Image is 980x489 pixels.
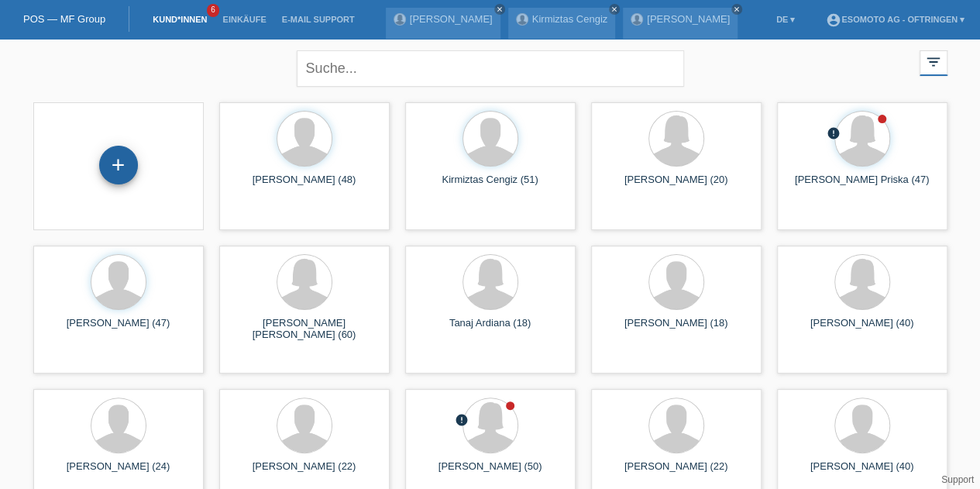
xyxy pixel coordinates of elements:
[145,15,215,24] a: Kund*innen
[100,152,137,178] div: Kund*in hinzufügen
[46,460,191,485] div: [PERSON_NAME] (24)
[297,50,684,87] input: Suche...
[207,4,219,17] span: 6
[494,4,505,15] a: close
[46,317,191,342] div: [PERSON_NAME] (47)
[610,5,618,13] i: close
[941,474,974,485] a: Support
[23,13,105,25] a: POS — MF Group
[232,174,377,198] div: [PERSON_NAME] (48)
[925,53,942,71] i: filter_list
[232,460,377,485] div: [PERSON_NAME] (22)
[789,317,935,342] div: [PERSON_NAME] (40)
[455,413,469,427] i: error
[418,174,563,198] div: Kirmiztas Cengiz (51)
[410,13,493,25] a: [PERSON_NAME]
[418,460,563,485] div: [PERSON_NAME] (50)
[603,460,749,485] div: [PERSON_NAME] (22)
[232,317,377,342] div: [PERSON_NAME] [PERSON_NAME] (60)
[647,13,730,25] a: [PERSON_NAME]
[827,126,841,143] div: Unbestätigt, in Bearbeitung
[418,317,563,342] div: Tanaj Ardiana (18)
[496,5,504,13] i: close
[826,12,841,28] i: account_circle
[215,15,273,24] a: Einkäufe
[603,174,749,198] div: [PERSON_NAME] (20)
[455,413,469,429] div: Unbestätigt, in Bearbeitung
[532,13,608,25] a: Kirmiztas Cengiz
[609,4,620,15] a: close
[733,5,741,13] i: close
[789,174,935,198] div: [PERSON_NAME] Priska (47)
[603,317,749,342] div: [PERSON_NAME] (18)
[827,126,841,140] i: error
[274,15,363,24] a: E-Mail Support
[731,4,742,15] a: close
[769,15,803,24] a: DE ▾
[789,460,935,485] div: [PERSON_NAME] (40)
[818,15,972,24] a: account_circleEsomoto AG - Oftringen ▾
